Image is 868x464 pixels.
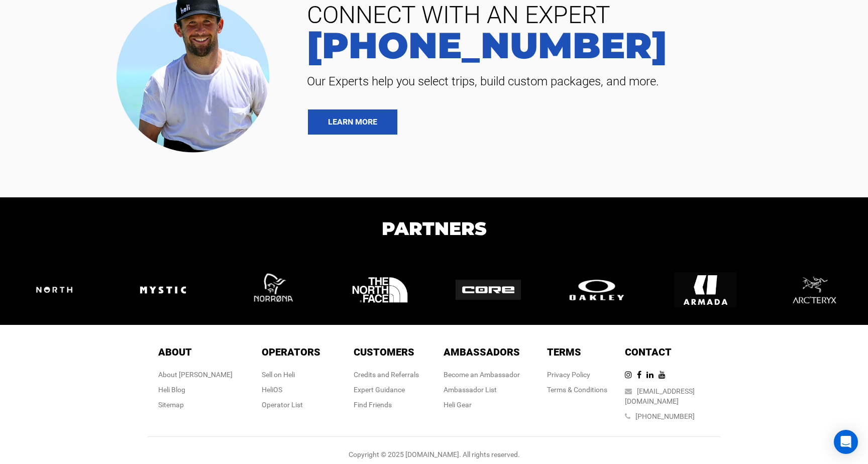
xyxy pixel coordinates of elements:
[625,346,672,358] span: Contact
[262,346,320,358] span: Operators
[158,346,192,358] span: About
[158,400,233,410] div: Sitemap
[354,371,419,379] a: Credits and Referrals
[834,430,858,454] div: Open Intercom Messenger
[564,277,629,303] img: logo
[674,259,737,321] img: logo
[354,400,419,410] div: Find Friends
[308,109,397,135] a: LEARN MORE
[158,370,233,380] div: About [PERSON_NAME]
[262,400,320,410] div: Operator List
[456,280,521,300] img: logo
[444,346,520,358] span: Ambassadors
[635,412,695,420] a: [PHONE_NUMBER]
[22,273,87,307] img: logo
[547,346,581,358] span: Terms
[262,370,320,380] div: Sell on Heli
[262,386,282,394] a: HeliOS
[349,259,411,321] img: logo
[132,259,194,321] img: logo
[158,386,185,394] a: Heli Blog
[547,371,590,379] a: Privacy Policy
[444,385,520,395] div: Ambassador List
[148,449,720,459] div: Copyright © 2025 [DOMAIN_NAME]. All rights reserved.
[240,259,303,321] img: logo
[444,371,520,379] a: Become an Ambassador
[354,386,405,394] a: Expert Guidance
[444,401,472,409] a: Heli Gear
[299,3,853,27] span: CONNECT WITH AN EXPERT
[625,387,695,405] a: [EMAIL_ADDRESS][DOMAIN_NAME]
[354,346,414,358] span: Customers
[547,386,607,394] a: Terms & Conditions
[299,73,853,89] span: Our Experts help you select trips, build custom packages, and more.
[783,259,845,321] img: logo
[299,27,853,63] a: [PHONE_NUMBER]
